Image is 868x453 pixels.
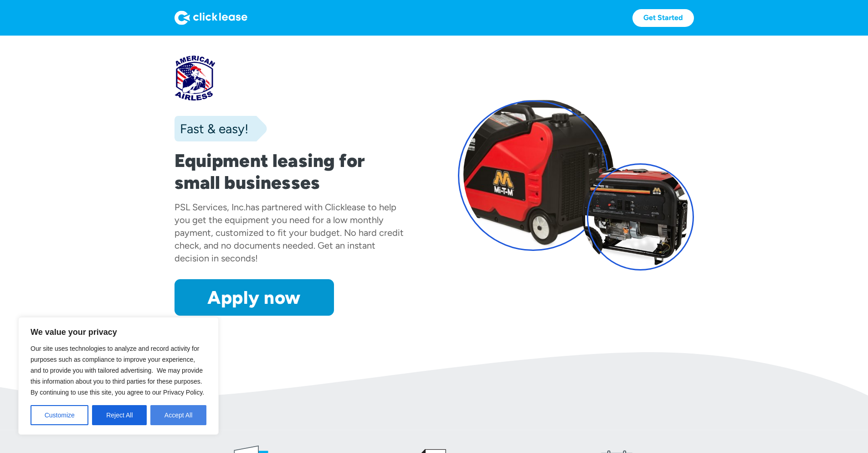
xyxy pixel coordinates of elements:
span: Our site uses technologies to analyze and record activity for purposes such as compliance to impr... [31,345,204,396]
button: Customize [31,405,88,425]
div: Fast & easy! [175,120,248,138]
div: has partnered with Clicklease to help you get the equipment you need for a low monthly payment, c... [175,202,404,264]
p: We value your privacy [31,327,206,338]
div: We value your privacy [18,317,219,435]
h1: Equipment leasing for small businesses [175,150,411,193]
a: Apply now [175,279,334,316]
div: PSL Services, Inc. [175,202,246,213]
button: Reject All [92,405,147,425]
img: Logo [175,10,247,25]
a: Get Started [632,9,694,27]
button: Accept All [150,405,206,425]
